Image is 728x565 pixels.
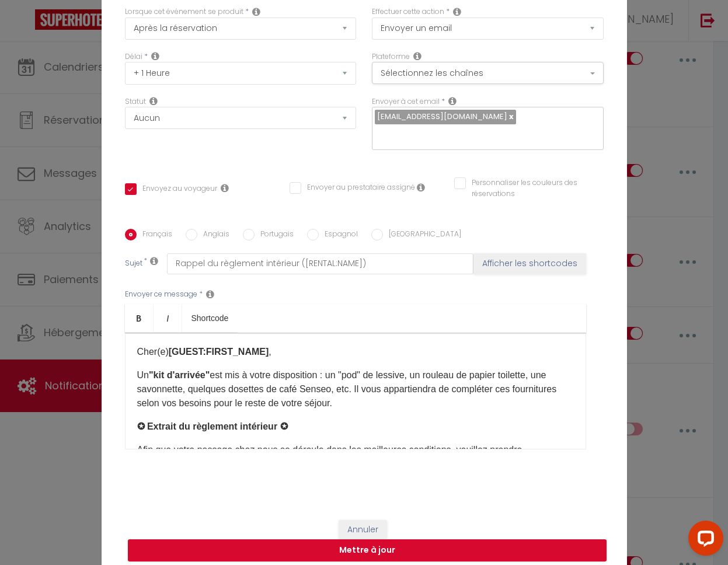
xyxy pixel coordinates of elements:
button: Mettre à jour [128,539,607,561]
label: Espagnol [319,229,358,242]
label: Effectuer cette action [372,6,444,18]
label: Sujet [125,258,142,270]
p: Cher(e) , [137,345,574,359]
a: Italic [154,304,182,332]
i: Action Type [453,7,461,16]
label: Envoyez au voyageur [137,183,217,196]
label: Statut [125,96,146,107]
a: Bold [125,304,154,332]
i: Booking status [149,96,158,106]
i: Event Occur [252,7,260,16]
a: Shortcode [182,304,238,332]
label: Français [137,229,172,242]
i: Subject [150,256,158,266]
button: Sélectionnez les chaînes [372,62,604,84]
i: Recipient [448,96,457,106]
b: "kit d'arrivée" [149,370,210,380]
label: Envoyer ce message [125,289,197,300]
strong: [GUEST:FIRST_NAME] [169,347,269,357]
strong: ✪ Extrait du règlement intérieur ✪ [137,421,288,431]
label: Envoyer à cet email [372,96,440,107]
i: Envoyer au voyageur [221,183,229,193]
label: Plateforme [372,51,410,62]
i: Envoyer au prestataire si il est assigné [417,183,425,192]
i: Message [206,290,214,299]
span: [EMAIL_ADDRESS][DOMAIN_NAME] [377,111,507,122]
label: Délai [125,51,142,62]
p: Un est mis à votre disposition : un "pod" de lessive, un rouleau de papier toilette, une savonnet... [137,368,574,410]
button: Annuler [339,520,387,540]
p: Afin que votre passage chez nous se déroule dans les meilleures conditions, veuillez prendre conn... [137,443,574,471]
i: Action Time [151,51,159,61]
label: Portugais [255,229,294,242]
iframe: LiveChat chat widget [679,516,728,565]
label: [GEOGRAPHIC_DATA] [383,229,461,242]
i: Action Channel [413,51,422,61]
button: Afficher les shortcodes [473,253,586,274]
label: Anglais [197,229,229,242]
label: Lorsque cet événement se produit [125,6,243,18]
